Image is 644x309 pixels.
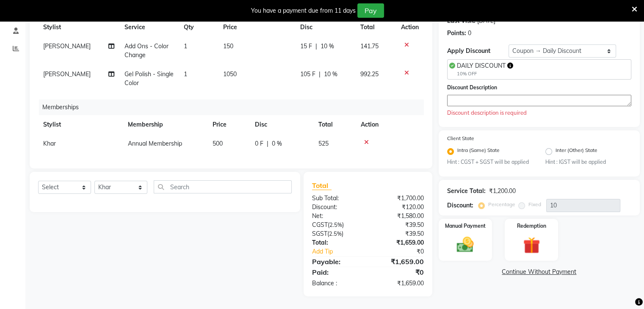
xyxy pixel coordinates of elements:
div: Points: [447,29,466,38]
span: 1 [184,42,187,50]
label: Intra (Same) State [457,146,500,157]
label: Inter (Other) State [556,146,597,157]
div: Balance : [306,279,368,288]
th: Action [356,115,424,134]
span: 150 [223,42,233,50]
div: ₹1,580.00 [368,212,430,221]
th: Action [396,18,424,37]
th: Service [119,18,179,37]
span: 0 F [255,139,263,148]
span: 10 % [324,70,337,79]
span: 525 [318,140,329,147]
img: _gift.svg [518,235,545,256]
div: ( ) [306,229,368,238]
th: Total [313,115,356,134]
th: Price [207,115,250,134]
small: Hint : IGST will be applied [545,158,631,166]
th: Stylist [38,18,119,37]
span: [PERSON_NAME] [43,42,91,50]
span: Gel Polish - Single Color [124,70,174,87]
th: Disc [250,115,313,134]
span: [PERSON_NAME] [43,70,91,78]
span: Annual Membership [128,140,182,147]
th: Price [218,18,295,37]
div: ( ) [306,221,368,229]
span: 2.5% [329,221,342,228]
div: Sub Total: [306,194,368,203]
span: 1050 [223,70,237,78]
th: Stylist [38,115,123,134]
span: 10 % [321,42,334,51]
div: ₹120.00 [368,203,430,212]
span: DAILY DISCOUNT [457,62,506,69]
img: _cash.svg [451,235,479,254]
div: Net: [306,212,368,221]
div: Service Total: [447,187,486,196]
div: ₹39.50 [368,229,430,238]
div: Discount description is required [447,109,631,117]
div: Memberships [39,99,430,115]
th: Qty [179,18,218,37]
div: ₹0 [378,247,430,256]
span: SGST [312,230,327,237]
span: 992.25 [360,70,379,78]
div: ₹1,659.00 [368,238,430,247]
span: 141.75 [360,42,379,50]
span: Khar [43,140,56,147]
span: Add Ons - Color Change [124,42,169,59]
th: Membership [123,115,207,134]
button: Pay [357,3,384,18]
span: 2.5% [329,230,342,237]
span: 15 F [300,42,312,51]
label: Client State [447,135,474,142]
span: 0 % [272,139,282,148]
th: Total [355,18,396,37]
div: Paid: [306,267,368,277]
div: Discount: [306,203,368,212]
div: ₹1,200.00 [489,187,516,196]
label: Fixed [528,201,541,208]
label: Percentage [488,201,515,208]
span: 500 [213,140,223,147]
label: Manual Payment [445,222,486,230]
span: 1 [184,70,187,78]
span: 105 F [300,70,315,79]
div: ₹0 [368,267,430,277]
div: You have a payment due from 11 days [251,6,356,15]
label: Discount Description [447,84,497,91]
div: 0 [468,29,471,38]
span: | [319,70,321,79]
div: ₹1,700.00 [368,194,430,203]
a: Continue Without Payment [440,268,638,276]
div: ₹1,659.00 [368,279,430,288]
div: Payable: [306,257,368,267]
span: | [267,139,268,148]
input: Search [154,180,292,193]
span: CGST [312,221,328,229]
span: | [315,42,317,51]
th: Disc [295,18,355,37]
div: Discount: [447,201,473,210]
span: Total [312,181,332,190]
label: Redemption [517,222,546,230]
div: ₹1,659.00 [368,257,430,267]
div: 10% OFF [457,70,513,77]
div: Apply Discount [447,47,509,55]
a: Add Tip [306,247,378,256]
div: Total: [306,238,368,247]
div: ₹39.50 [368,221,430,229]
small: Hint : CGST + SGST will be applied [447,158,533,166]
